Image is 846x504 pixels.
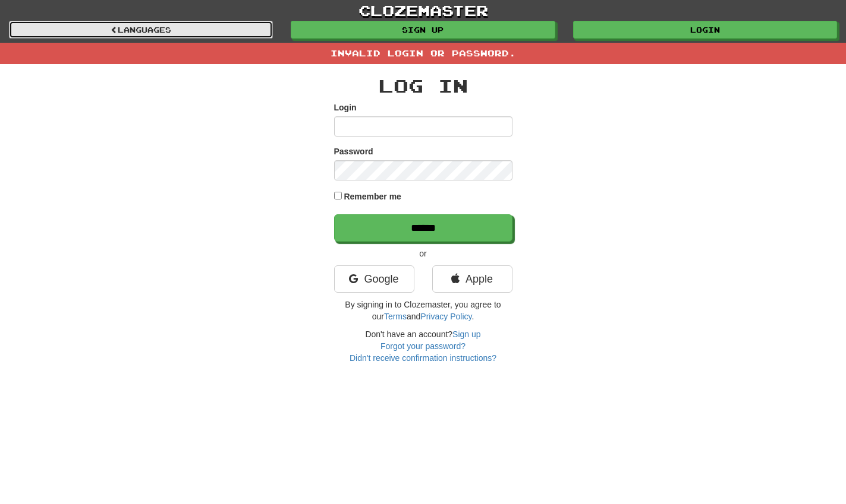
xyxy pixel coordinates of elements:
p: or [334,248,512,259]
a: Sign up [452,329,480,339]
label: Password [334,145,373,157]
a: Terms [384,312,407,321]
a: Login [573,21,837,39]
a: Google [334,265,414,293]
a: Forgot your password? [380,341,466,351]
a: Apple [432,265,512,293]
a: Didn't receive confirmation instructions? [350,353,496,363]
h2: Log In [334,76,512,96]
label: Remember me [344,191,401,202]
a: Sign up [291,21,555,39]
p: By signing in to Clozemaster, you agree to our and . [334,299,512,322]
label: Login [334,102,357,113]
a: Languages [9,21,273,39]
a: Privacy Policy [420,312,471,321]
div: Don't have an account? [334,328,512,364]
